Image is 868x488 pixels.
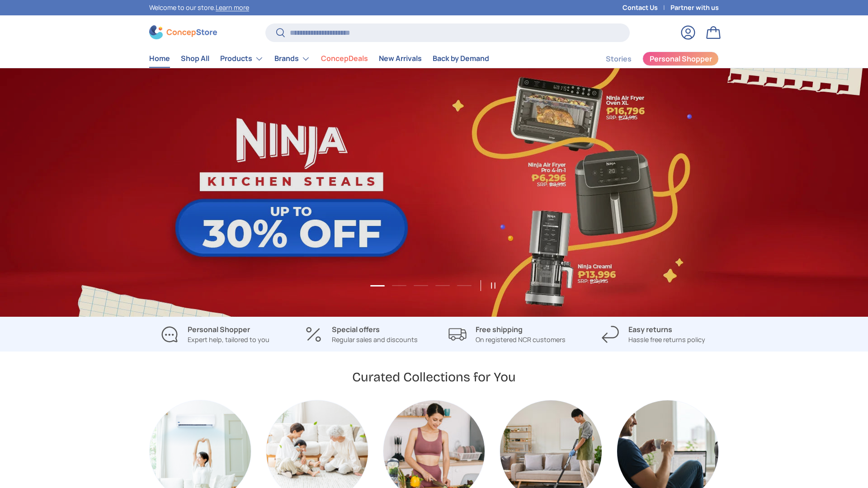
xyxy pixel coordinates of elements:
p: Hassle free returns policy [628,335,705,345]
a: Products [220,50,264,68]
a: Personal Shopper [642,52,719,66]
nav: Secondary [584,50,719,68]
a: Easy returns Hassle free returns policy [587,324,719,345]
span: Personal Shopper [650,55,712,62]
strong: Free shipping [476,324,523,334]
img: ConcepStore [149,25,217,39]
a: Learn more [216,3,249,12]
a: Stories [606,50,632,68]
nav: Primary [149,50,489,68]
a: ConcepDeals [321,50,368,67]
p: On registered NCR customers [476,335,566,345]
a: Special offers Regular sales and discounts [295,324,427,345]
a: Personal Shopper Expert help, tailored to you [149,324,281,345]
strong: Easy returns [628,324,672,334]
a: Partner with us [670,3,719,13]
p: Regular sales and discounts [332,335,418,345]
a: Free shipping On registered NCR customers [441,324,573,345]
a: Contact Us [623,3,670,13]
summary: Brands [269,50,316,68]
a: New Arrivals [379,50,422,67]
h2: Curated Collections for You [352,369,516,385]
a: Back by Demand [433,50,489,67]
strong: Special offers [332,324,380,334]
strong: Personal Shopper [188,324,250,334]
a: Home [149,50,170,67]
p: Expert help, tailored to you [188,335,269,345]
a: Brands [274,50,310,68]
p: Welcome to our store. [149,3,249,13]
a: Shop All [181,50,209,67]
summary: Products [215,50,269,68]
